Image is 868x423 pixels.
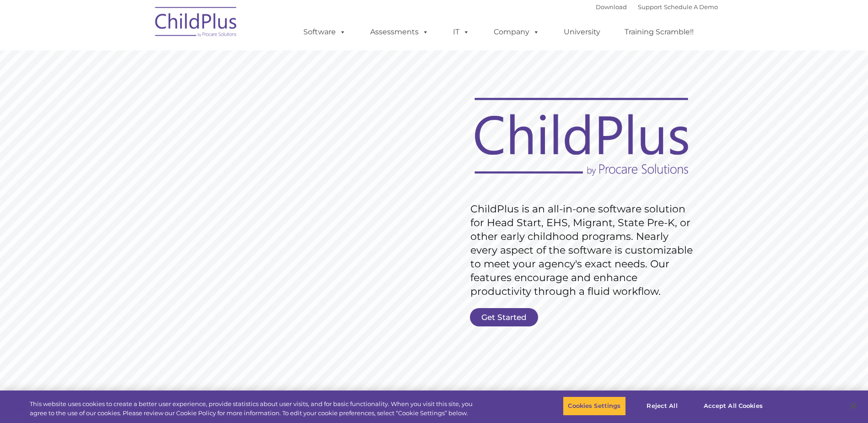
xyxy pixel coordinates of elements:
[444,23,479,41] a: IT
[151,0,242,46] img: ChildPlus by Procare Solutions
[555,23,609,41] a: University
[470,308,538,326] a: Get Started
[699,396,768,416] button: Accept All Cookies
[294,23,355,41] a: Software
[596,3,627,11] a: Download
[30,400,477,418] div: This website uses cookies to create a better user experience, provide statistics about user visit...
[638,3,662,11] a: Support
[563,396,625,416] button: Cookies Settings
[664,3,718,11] a: Schedule A Demo
[634,396,691,416] button: Reject All
[615,23,703,41] a: Training Scramble!!
[361,23,438,41] a: Assessments
[596,3,718,11] font: |
[485,23,549,41] a: Company
[470,202,697,298] rs-layer: ChildPlus is an all-in-one software solution for Head Start, EHS, Migrant, State Pre-K, or other ...
[843,396,863,416] button: Close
